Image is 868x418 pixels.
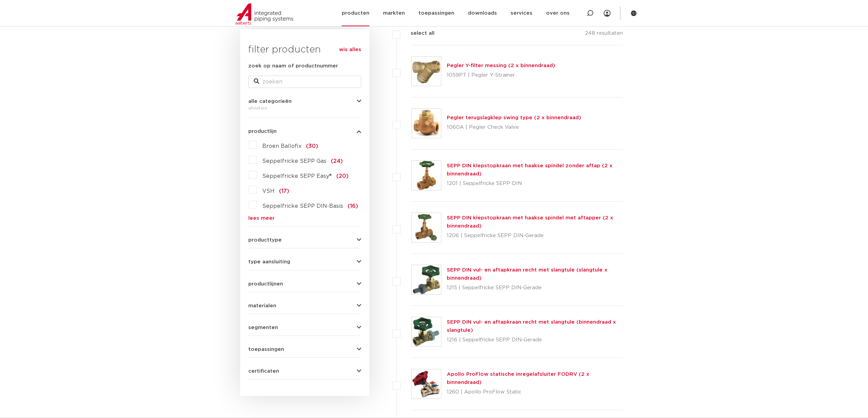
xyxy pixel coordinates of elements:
span: VSH [262,188,275,194]
p: 1206 | Seppelfricke SEPP DIN-Gerade [447,230,623,241]
span: Broen Ballofix [262,143,301,149]
a: lees meer [248,216,361,221]
img: Thumbnail for SEPP DIN klepstopkraan met haakse spindel zonder aftap (2 x binnendraad) [412,161,441,190]
a: SEPP DIN klepstopkraan met haakse spindel zonder aftap (2 x binnendraad) [447,163,613,176]
p: 1216 | Seppelfricke SEPP DIN-Gerade [447,335,623,345]
img: Thumbnail for Pegler Y-filter messing (2 x binnendraad) [412,57,441,86]
button: segmenten [248,325,361,330]
span: (16) [348,203,358,209]
img: Thumbnail for SEPP DIN vul- en aftapkraan recht met slangtule (binnendraad x slangtule) [412,317,441,346]
span: alle categorieën [248,99,292,104]
span: (24) [331,158,343,164]
a: Pegler Y-filter messing (2 x binnendraad) [447,63,555,68]
img: Thumbnail for SEPP DIN klepstopkraan met haakse spindel met aftapper (2 x binnendraad) [412,213,441,242]
button: producttype [248,237,361,243]
span: Seppelfricke SEPP Easy® [262,173,332,179]
div: afsluiters [248,104,361,112]
a: SEPP DIN vul- en aftapkraan recht met slangtule (slangtule x binnendraad) [447,267,607,281]
img: Thumbnail for SEPP DIN vul- en aftapkraan recht met slangtule (slangtule x binnendraad) [412,265,441,294]
h3: filter producten [248,43,361,57]
p: 1260 | Apollo ProFlow Static [447,387,623,398]
span: productlijnen [248,281,283,287]
label: select all [400,29,435,37]
a: SEPP DIN klepstopkraan met haakse spindel met aftapper (2 x binnendraad) [447,215,613,229]
label: zoek op naam of productnummer [248,62,338,70]
span: Seppelfricke SEPP DIN-Basis [262,203,343,209]
button: toepassingen [248,347,361,352]
p: 248 resultaten [585,29,623,40]
button: productlijnen [248,281,361,287]
p: 1201 | Seppelfricke SEPP DIN [447,178,623,189]
p: 1060A | Pegler Check Valve [447,122,581,133]
span: segmenten [248,325,278,330]
input: zoeken [248,76,361,88]
span: Seppelfricke SEPP Gas [262,158,326,164]
a: wis alles [339,46,361,54]
span: type aansluiting [248,259,290,264]
button: productlijn [248,129,361,134]
span: toepassingen [248,347,284,352]
p: 1215 | Seppelfricke SEPP DIN-Gerade [447,282,623,293]
span: (17) [279,188,289,194]
img: Thumbnail for Pegler terugslagklep swing type (2 x binnendraad) [412,109,441,138]
a: SEPP DIN vul- en aftapkraan recht met slangtule (binnendraad x slangtule) [447,320,616,333]
span: producttype [248,237,282,243]
button: materialen [248,303,361,308]
span: (20) [336,173,349,179]
img: Thumbnail for Apollo ProFlow statische inregelafsluiter FODRV (2 x binnendraad) [412,369,441,399]
span: productlijn [248,129,277,134]
span: materialen [248,303,276,308]
button: type aansluiting [248,259,361,264]
button: alle categorieën [248,99,361,104]
span: certificaten [248,369,279,374]
span: (30) [306,143,318,149]
a: Apollo ProFlow statische inregelafsluiter FODRV (2 x binnendraad) [447,372,589,385]
a: Pegler terugslagklep swing type (2 x binnendraad) [447,115,581,120]
p: 1059PT | Pegler Y-Strainer [447,70,555,81]
button: certificaten [248,369,361,374]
